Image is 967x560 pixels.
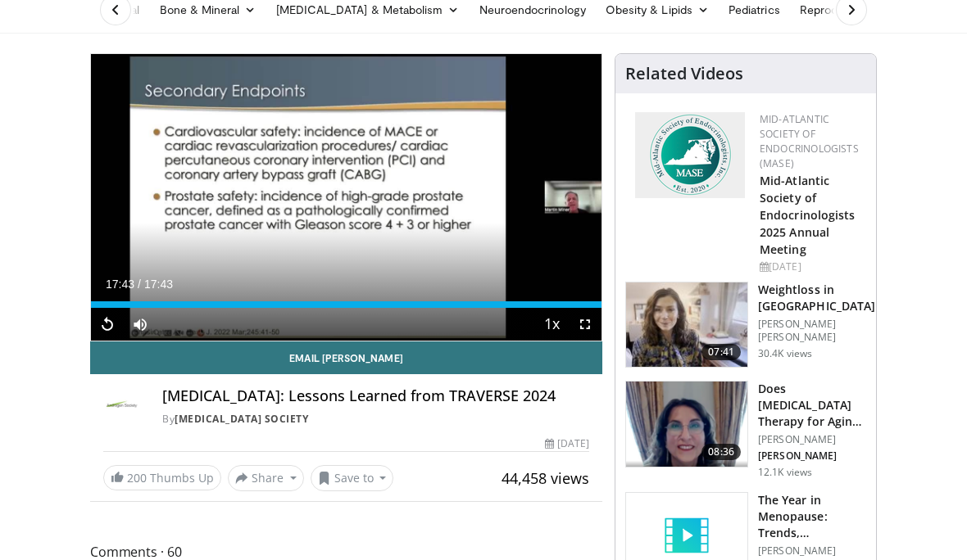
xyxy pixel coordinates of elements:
[91,308,124,341] button: Replay
[625,282,866,368] a: 07:41 Weightloss in [GEOGRAPHIC_DATA] [PERSON_NAME] [PERSON_NAME] 30.4K views
[91,301,602,308] div: Progress Bar
[124,308,157,341] button: Mute
[545,436,589,451] div: [DATE]
[103,465,221,490] a: 200 Thumbs Up
[228,465,304,491] button: Share
[760,260,863,274] div: [DATE]
[626,282,747,368] img: 9983fed1-7565-45be-8934-aef1103ce6e2.150x105_q85_crop-smart_upscale.jpg
[635,112,745,198] img: f382488c-070d-4809-84b7-f09b370f5972.png.150x105_q85_autocrop_double_scale_upscale_version-0.2.png
[106,278,134,291] span: 17:43
[701,344,741,360] span: 07:41
[758,347,812,360] p: 30.4K views
[760,112,859,170] a: Mid-Atlantic Society of Endocrinologists (MASE)
[625,381,866,479] a: 08:36 Does [MEDICAL_DATA] Therapy for Aging Men Really Work? Review of 43 St… [PERSON_NAME] [PERS...
[91,54,602,341] video-js: Video Player
[127,470,147,485] span: 200
[138,278,141,291] span: /
[626,382,747,467] img: 1fb63f24-3a49-41d9-af93-8ce49bfb7a73.png.150x105_q85_crop-smart_upscale.png
[758,381,866,430] h3: Does [MEDICAL_DATA] Therapy for Aging Men Really Work? Review of 43 St…
[162,412,589,427] div: By
[536,308,569,341] button: Playback Rate
[162,387,589,405] h4: [MEDICAL_DATA]: Lessons Learned from TRAVERSE 2024
[103,387,143,427] img: Androgen Society
[758,282,875,314] h3: Weightloss in [GEOGRAPHIC_DATA]
[144,278,173,291] span: 17:43
[758,318,875,344] p: [PERSON_NAME] [PERSON_NAME]
[502,468,589,488] span: 44,458 views
[758,433,866,446] p: [PERSON_NAME]
[90,341,602,374] a: Email [PERSON_NAME]
[758,449,866,463] p: [PERSON_NAME]
[758,544,866,558] p: [PERSON_NAME]
[569,308,602,341] button: Fullscreen
[175,412,308,426] a: [MEDICAL_DATA] Society
[625,64,743,84] h4: Related Videos
[701,444,741,460] span: 08:36
[758,466,812,479] p: 12.1K views
[311,465,394,491] button: Save to
[758,492,866,541] h3: The Year in Menopause: Trends, Controversies & Future Directions
[760,173,856,257] a: Mid-Atlantic Society of Endocrinologists 2025 Annual Meeting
